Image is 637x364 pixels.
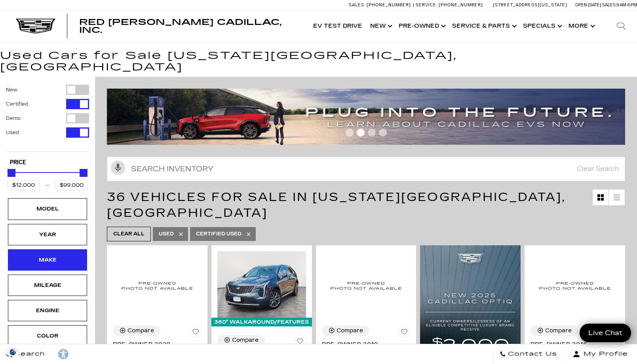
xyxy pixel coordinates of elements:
button: Compare Vehicle [113,326,160,336]
div: 360° WalkAround/Features [211,318,312,326]
h5: Price [10,159,85,166]
label: New [6,86,17,94]
a: Specials [519,10,565,42]
input: Minimum [8,180,40,190]
label: Certified [6,100,28,108]
span: Clear All [113,229,145,239]
a: EV Test Drive [309,10,366,42]
label: Used [6,129,19,136]
span: Open [DATE] [575,2,601,8]
button: Compare Vehicle [217,335,265,345]
div: Make [28,256,67,264]
span: Go to slide 3 [368,129,376,136]
input: Maximum [55,180,87,190]
div: Compare [337,327,363,334]
span: Go to slide 1 [346,129,354,136]
button: Save Vehicle [398,326,410,341]
div: MakeMake [8,249,87,271]
button: Save Vehicle [294,335,306,350]
span: Service: [416,2,437,8]
button: More [565,10,597,42]
span: Go to slide 4 [379,129,387,136]
img: Cadillac Dark Logo with Cadillac White Text [16,19,55,34]
button: Save Vehicle [190,326,202,341]
span: Used [159,229,174,239]
a: Service & Parts [448,10,519,42]
div: Filter by Vehicle Type [6,85,89,152]
a: Service: [PHONE_NUMBER] [413,3,485,7]
div: EngineEngine [8,300,87,321]
div: Model [28,205,67,213]
span: Certified Used [196,229,241,239]
div: Compare [127,327,154,334]
div: Mileage [28,281,67,290]
span: Pre-Owned 2020 [113,341,196,349]
div: Color [28,332,67,340]
button: Compare Vehicle [322,326,369,336]
div: Compare [545,327,572,334]
span: Sales: [349,2,365,8]
a: Sales: [PHONE_NUMBER] [349,3,413,7]
div: MileageMileage [8,275,87,296]
img: 2019 Cadillac XT4 AWD Premium Luxury [322,251,411,319]
a: [STREET_ADDRESS][US_STATE] [493,2,567,8]
img: Opt-Out Icon [4,348,22,356]
div: ColorColor [8,325,87,347]
a: New [366,10,395,42]
span: Live Chat [584,328,626,337]
img: 2019 Cadillac XT4 AWD Premium Luxury [217,251,306,318]
a: Contact Us [493,344,563,364]
a: Red [PERSON_NAME] Cadillac, Inc. [79,18,301,34]
input: Search Inventory [107,157,625,181]
span: Contact Us [506,349,557,360]
div: YearYear [8,224,87,245]
span: Search [12,349,45,360]
img: 2016 Cadillac Escalade ESV Platinum [531,251,619,319]
span: [PHONE_NUMBER] [439,2,483,8]
img: ev-blog-post-banners4 [107,89,631,145]
a: Live Chat [580,324,631,342]
div: Engine [28,306,67,315]
span: Pre-Owned 2019 [322,341,405,349]
span: 9 AM-6 PM [616,2,637,8]
span: Go to slide 2 [357,129,365,136]
div: ModelModel [8,198,87,220]
img: 2020 Cadillac XT4 Premium Luxury [113,251,202,319]
div: Price [8,166,87,190]
span: Pre-Owned 2016 [531,341,613,349]
a: Pre-Owned [395,10,448,42]
div: Maximum Price [80,169,87,177]
span: 36 Vehicles for Sale in [US_STATE][GEOGRAPHIC_DATA], [GEOGRAPHIC_DATA] [107,190,566,220]
label: Demo [6,114,21,122]
span: Sales: [602,2,616,8]
button: Compare Vehicle [531,326,578,336]
section: Click to Open Cookie Consent Modal [4,348,22,356]
div: Minimum Price [8,169,15,177]
svg: Click to toggle on voice search [111,161,125,175]
span: Red [PERSON_NAME] Cadillac, Inc. [79,17,281,35]
div: Year [28,230,67,239]
span: [PHONE_NUMBER] [367,2,411,8]
div: Compare [232,337,259,344]
span: My Profile [580,349,628,360]
button: Open user profile menu [563,344,637,364]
